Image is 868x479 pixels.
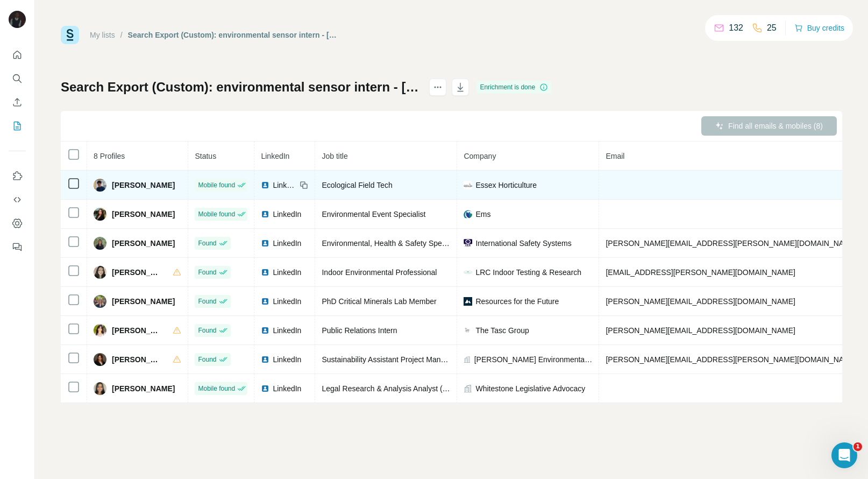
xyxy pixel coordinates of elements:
span: Essex Horticulture [475,180,537,191]
span: [PERSON_NAME][EMAIL_ADDRESS][PERSON_NAME][DOMAIN_NAME] [606,239,857,248]
span: International Safety Systems [475,238,571,249]
button: My lists [9,116,26,136]
span: Indoor Environmental Professional [322,268,437,277]
img: LinkedIn logo [261,239,269,248]
img: company-logo [464,268,472,277]
img: Avatar [94,237,106,250]
span: Ecological Field Tech [322,181,392,189]
span: Found [198,238,216,248]
span: Mobile found [198,209,235,219]
span: The Tasc Group [475,325,529,336]
img: Avatar [94,266,106,279]
span: [PERSON_NAME] [112,267,162,278]
span: LinkedIn [273,238,301,249]
img: LinkedIn logo [261,181,269,189]
img: Avatar [94,382,106,395]
img: company-logo [464,326,472,335]
iframe: Intercom live chat [831,442,857,468]
img: LinkedIn logo [261,210,269,219]
button: Search [9,69,26,88]
img: company-logo [464,297,472,306]
img: LinkedIn logo [261,384,269,393]
span: Resources for the Future [475,296,559,307]
span: Company [464,152,496,160]
img: Avatar [94,179,106,192]
span: LRC Indoor Testing & Research [475,267,581,278]
span: [PERSON_NAME] [112,325,162,336]
button: Quick start [9,45,26,65]
li: / [120,30,123,40]
img: Avatar [94,208,106,221]
span: [PERSON_NAME] [112,209,175,220]
img: LinkedIn logo [261,326,269,335]
span: 8 Profiles [94,152,125,160]
span: Public Relations Intern [322,326,397,335]
button: Use Surfe on LinkedIn [9,166,26,186]
img: LinkedIn logo [261,355,269,364]
span: LinkedIn [273,209,301,220]
span: Found [198,297,216,306]
p: 25 [767,22,777,34]
span: Legal Research & Analysis Analyst (Domestic Policy Analyst) [322,384,524,393]
span: [PERSON_NAME] Environmental Partners [474,354,593,365]
span: LinkedIn [273,354,301,365]
span: [PERSON_NAME][EMAIL_ADDRESS][DOMAIN_NAME] [606,326,795,335]
span: Sustainability Assistant Project Manager [322,355,456,364]
span: Found [198,267,216,277]
span: [PERSON_NAME] [112,238,175,249]
img: LinkedIn logo [261,268,269,277]
img: Avatar [9,11,26,28]
span: Whitestone Legislative Advocacy [475,383,585,394]
div: Search Export (Custom): environmental sensor intern - [DATE] 18:14 [128,30,341,40]
h1: Search Export (Custom): environmental sensor intern - [DATE] 18:14 [61,79,419,96]
span: Environmental Event Specialist [322,210,425,219]
span: LinkedIn [273,296,301,307]
button: Feedback [9,237,26,257]
span: Ems [475,209,490,220]
span: 1 [853,442,862,451]
button: Dashboard [9,214,26,233]
div: Enrichment is done [476,81,551,94]
span: [PERSON_NAME] [112,180,175,191]
button: actions [429,79,446,96]
span: Mobile found [198,180,235,190]
span: [PERSON_NAME][EMAIL_ADDRESS][DOMAIN_NAME] [606,297,795,306]
img: Surfe Logo [61,26,79,44]
button: Buy credits [794,20,844,36]
img: company-logo [464,210,472,219]
span: LinkedIn [261,152,289,160]
span: Found [198,326,216,335]
span: [EMAIL_ADDRESS][PERSON_NAME][DOMAIN_NAME] [606,268,795,277]
span: Found [198,355,216,364]
span: [PERSON_NAME] [112,354,162,365]
span: LinkedIn [273,267,301,278]
span: Email [606,152,624,160]
span: Status [195,152,216,160]
a: My lists [90,31,115,39]
img: Avatar [94,295,106,308]
span: Environmental, Health & Safety Specialist [322,239,460,248]
span: Mobile found [198,384,235,393]
button: Use Surfe API [9,190,26,209]
p: 132 [729,22,743,34]
span: Job title [322,152,347,160]
img: Avatar [94,324,106,337]
span: [PERSON_NAME][EMAIL_ADDRESS][PERSON_NAME][DOMAIN_NAME] [606,355,857,364]
span: LinkedIn [273,325,301,336]
button: Enrich CSV [9,93,26,112]
img: company-logo [464,239,472,248]
img: Avatar [94,353,106,366]
span: PhD Critical Minerals Lab Member [322,297,436,306]
span: [PERSON_NAME] [112,296,175,307]
span: LinkedIn [273,180,296,191]
img: LinkedIn logo [261,297,269,306]
img: company-logo [464,181,472,189]
span: LinkedIn [273,383,301,394]
span: [PERSON_NAME] [112,383,175,394]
